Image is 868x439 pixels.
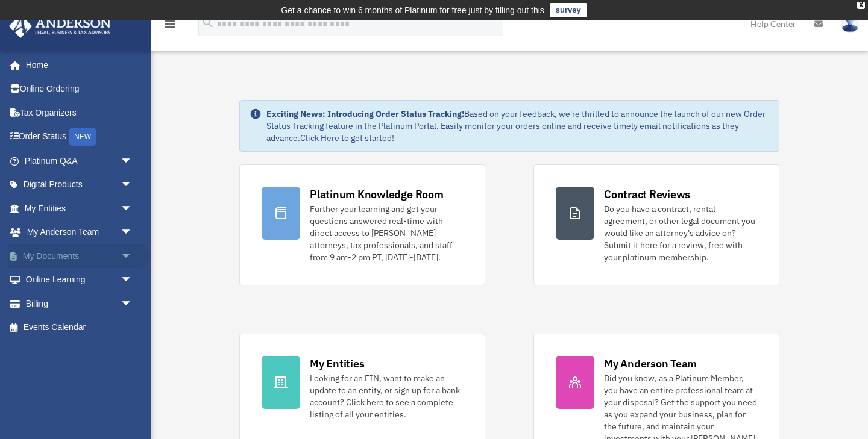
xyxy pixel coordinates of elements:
[533,164,779,285] a: Contract Reviews Do you have a contract, rental agreement, or other legal document you would like...
[8,291,151,316] a: Billingarrow_drop_down
[266,108,464,119] strong: Exciting News: Introducing Order Status Tracking!
[121,244,145,269] span: arrow_drop_down
[201,16,215,30] i: search
[121,268,145,293] span: arrow_drop_down
[8,173,151,197] a: Digital Productsarrow_drop_down
[604,356,697,371] div: My Anderson Team
[8,196,151,220] a: My Entitiesarrow_drop_down
[8,125,151,149] a: Order StatusNEW
[841,15,859,33] img: User Pic
[8,316,151,340] a: Events Calendar
[8,149,151,173] a: Platinum Q&Aarrow_drop_down
[121,149,145,173] span: arrow_drop_down
[604,187,690,202] div: Contract Reviews
[5,14,115,38] img: Anderson Advisors Platinum Portal
[163,21,177,31] a: menu
[239,164,485,285] a: Platinum Knowledge Room Further your learning and get your questions answered real-time with dire...
[121,291,145,316] span: arrow_drop_down
[604,203,757,263] div: Do you have a contract, rental agreement, or other legal document you would like an attorney's ad...
[310,372,463,420] div: Looking for an EIN, want to make an update to an entity, or sign up for a bank account? Click her...
[121,220,145,245] span: arrow_drop_down
[69,128,96,146] div: NEW
[8,268,151,292] a: Online Learningarrow_drop_down
[121,173,145,198] span: arrow_drop_down
[8,220,151,244] a: My Anderson Teamarrow_drop_down
[550,3,587,17] a: survey
[310,356,364,371] div: My Entities
[121,196,145,221] span: arrow_drop_down
[281,3,544,17] div: Get a chance to win 6 months of Platinum for free just by filling out this
[310,187,444,202] div: Platinum Knowledge Room
[163,17,177,31] i: menu
[857,2,865,9] div: close
[8,77,151,101] a: Online Ordering
[300,132,394,143] a: Click Here to get started!
[310,203,463,263] div: Further your learning and get your questions answered real-time with direct access to [PERSON_NAM...
[266,108,769,144] div: Based on your feedback, we're thrilled to announce the launch of our new Order Status Tracking fe...
[8,101,151,125] a: Tax Organizers
[8,53,145,77] a: Home
[8,244,151,268] a: My Documentsarrow_drop_down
